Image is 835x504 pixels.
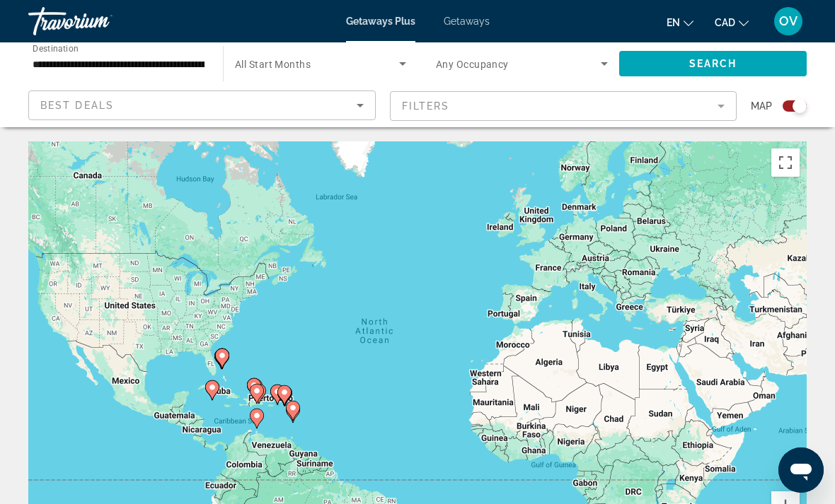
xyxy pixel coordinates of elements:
[28,3,170,40] a: Travorium
[770,6,807,36] button: User Menu
[346,16,415,27] a: Getaways Plus
[771,148,800,177] button: Toggle fullscreen view
[715,17,735,28] span: CAD
[667,17,680,28] span: en
[751,96,772,116] span: Map
[390,90,737,122] button: Filter
[444,16,490,27] a: Getaways
[689,58,737,69] span: Search
[778,447,824,493] iframe: Button to launch messaging window
[715,12,749,33] button: Change currency
[40,97,364,114] mat-select: Sort by
[619,51,807,76] button: Search
[235,59,311,70] span: All Start Months
[667,12,693,33] button: Change language
[33,43,79,53] span: Destination
[436,59,509,70] span: Any Occupancy
[779,14,797,28] span: OV
[40,100,114,111] span: Best Deals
